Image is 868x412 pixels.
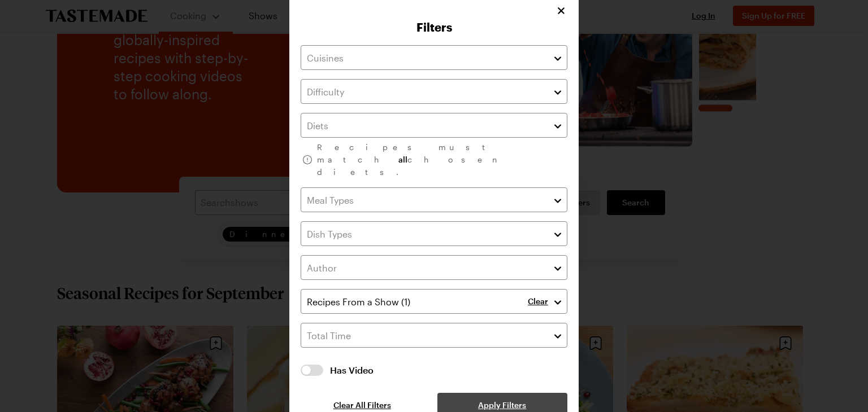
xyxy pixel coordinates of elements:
span: Has Video [330,363,567,377]
input: Total Time [301,323,567,348]
input: Cuisines [301,45,567,70]
input: Difficulty [301,79,567,104]
input: Dish Types [301,221,567,246]
button: Clear All Filters [301,400,424,411]
p: Clear [528,296,548,306]
p: Recipes must match chosen diets. [317,141,567,178]
input: Author [301,255,567,280]
input: Diets [301,113,567,138]
span: Apply Filters [478,400,526,411]
h2: Filters [301,20,567,34]
button: Clear Recipes From a Show filter [528,296,548,306]
span: Clear All Filters [333,400,391,411]
span: all [398,155,407,164]
button: Close [555,5,567,17]
input: Recipes From a Show (1) [301,289,567,314]
input: Meal Types [301,187,567,212]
